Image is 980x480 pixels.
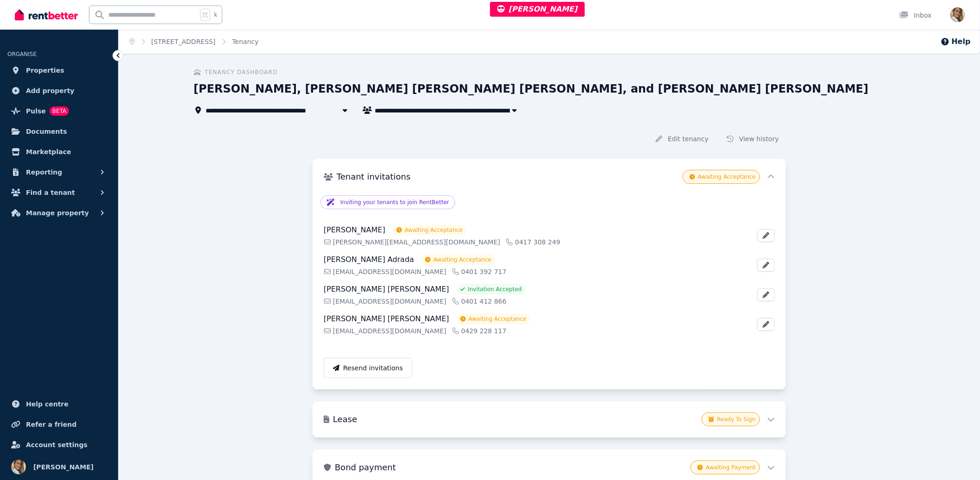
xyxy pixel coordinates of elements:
[337,170,679,183] h3: Tenant invitations
[698,173,756,181] span: Awaiting Acceptance
[717,416,756,423] span: Ready To Sign
[324,326,446,336] a: [EMAIL_ADDRESS][DOMAIN_NAME]
[7,395,111,413] a: Help centre
[7,102,111,120] a: PulseBETA
[340,199,449,206] p: Inviting your tenants to join RentBetter
[26,399,69,410] span: Help centre
[26,85,75,96] span: Add property
[26,187,75,198] span: Find a tenant
[7,122,111,141] a: Documents
[11,460,26,474] img: Jodie Cartmer
[452,326,507,336] a: 0429 228 117
[433,256,491,263] span: Awaiting Acceptance
[151,38,216,45] a: [STREET_ADDRESS]
[899,11,932,20] div: Inbox
[7,143,111,161] a: Marketplace
[214,11,217,19] span: k
[324,284,449,295] p: [PERSON_NAME] [PERSON_NAME]
[205,69,278,76] span: Tenancy Dashboard
[468,286,521,293] span: Invitation Accepted
[324,224,385,236] p: [PERSON_NAME]
[950,7,965,22] img: Jodie Cartmer
[7,163,111,181] button: Reporting
[506,237,560,247] a: 0417 308 249
[335,461,687,474] h3: Bond payment
[405,226,463,234] span: Awaiting Acceptance
[7,183,111,202] button: Find a tenant
[720,131,786,147] button: View history
[7,204,111,222] button: Manage property
[941,36,971,47] button: Help
[452,297,507,306] a: 0401 412 866
[26,167,62,178] span: Reporting
[26,106,46,117] span: Pulse
[232,38,258,45] a: Tenancy
[7,61,111,80] a: Properties
[497,5,578,13] span: [PERSON_NAME]
[7,51,37,57] span: ORGANISE
[7,81,111,100] a: Add property
[324,358,412,378] button: Resend invitations
[333,413,698,426] h3: Lease
[706,464,756,471] span: Awaiting Payment
[324,313,449,324] p: [PERSON_NAME] [PERSON_NAME]
[26,126,67,137] span: Documents
[7,415,111,434] a: Refer a friend
[194,81,869,96] h1: [PERSON_NAME], [PERSON_NAME] [PERSON_NAME] [PERSON_NAME], and [PERSON_NAME] [PERSON_NAME]
[452,267,507,276] a: 0401 392 717
[324,254,414,265] p: [PERSON_NAME] Adrada
[324,237,500,247] a: [PERSON_NAME][EMAIL_ADDRESS][DOMAIN_NAME]
[324,297,446,306] a: [EMAIL_ADDRESS][DOMAIN_NAME]
[26,419,76,430] span: Refer a friend
[7,436,111,454] a: Account settings
[50,106,69,116] span: BETA
[26,439,88,450] span: Account settings
[119,30,270,54] nav: Breadcrumb
[469,315,527,323] span: Awaiting Acceptance
[648,131,716,147] button: Edit tenancy
[26,65,64,76] span: Properties
[324,267,446,276] a: [EMAIL_ADDRESS][DOMAIN_NAME]
[26,207,89,218] span: Manage property
[15,8,78,22] img: RentBetter
[320,195,778,209] div: Inviting your tenants to join RentBetter
[33,461,94,473] span: [PERSON_NAME]
[26,146,71,157] span: Marketplace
